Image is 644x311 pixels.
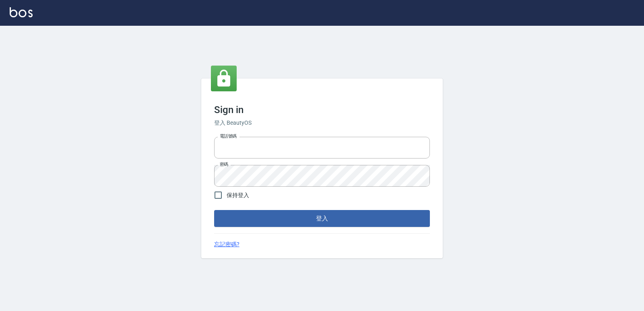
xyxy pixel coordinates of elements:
[10,7,33,17] img: Logo
[214,240,239,249] a: 忘記密碼?
[214,119,430,127] h6: 登入 BeautyOS
[214,104,430,115] h3: Sign in
[220,161,228,167] label: 密碼
[220,133,237,139] label: 電話號碼
[227,191,249,200] span: 保持登入
[214,210,430,227] button: 登入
